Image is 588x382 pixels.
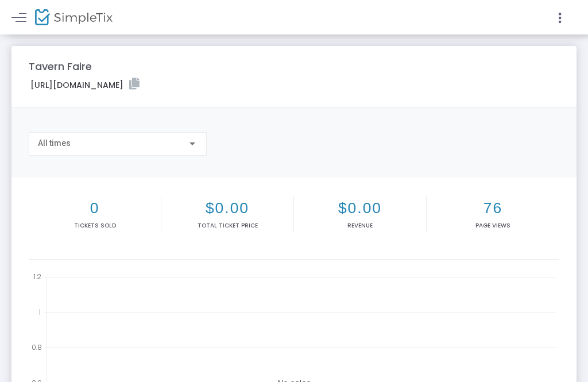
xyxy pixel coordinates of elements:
span: All times [38,138,71,148]
p: Revenue [296,221,424,230]
p: Page Views [429,221,557,230]
label: [URL][DOMAIN_NAME] [30,78,140,91]
m-panel-title: Tavern Faire [29,59,92,74]
h2: $0.00 [164,199,291,218]
p: Total Ticket Price [164,221,291,230]
h2: 76 [429,199,557,218]
h2: $0.00 [296,199,424,218]
p: Tickets sold [31,221,158,230]
h2: 0 [31,199,158,218]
